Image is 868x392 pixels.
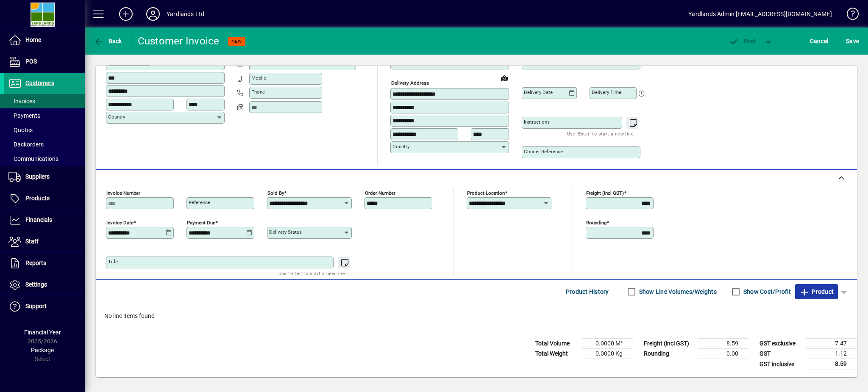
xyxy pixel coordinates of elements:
div: No line items found [96,303,857,329]
mat-label: Mobile [251,75,266,81]
mat-label: Delivery date [524,89,553,95]
a: Staff [4,231,85,252]
a: Financials [4,210,85,231]
a: Invoices [4,94,85,108]
span: POS [25,58,37,65]
button: Back [92,33,124,49]
span: S [846,38,849,44]
a: Suppliers [4,166,85,188]
mat-label: Reference [189,199,210,205]
span: Staff [25,238,39,245]
mat-label: Courier Reference [524,149,563,155]
td: 0.0000 M³ [582,339,633,349]
div: Yardlands Admin [EMAIL_ADDRESS][DOMAIN_NAME] [688,7,832,21]
mat-label: Title [108,259,118,265]
span: Reports [25,259,46,266]
a: Home [4,30,85,51]
span: Invoices [8,98,35,105]
mat-label: Phone [251,89,265,95]
button: Product [795,284,838,299]
app-page-header-button: Back [85,33,131,49]
a: Settings [4,274,85,295]
a: View on map [498,71,511,85]
span: Backorders [8,141,44,148]
a: Reports [4,253,85,274]
mat-label: Delivery status [269,229,302,235]
span: Cancel [810,34,829,48]
mat-label: Sold by [267,190,284,196]
td: Rounding [640,349,698,359]
a: Products [4,188,85,209]
span: Support [25,303,47,309]
td: 1.12 [806,349,857,359]
label: Show Cost/Profit [742,287,791,296]
span: Product History [566,285,609,298]
td: 0.0000 Kg [582,349,633,359]
span: ave [846,34,859,48]
span: Payments [8,112,40,119]
mat-label: Freight (incl GST) [586,190,624,196]
mat-label: Payment due [187,220,215,226]
mat-hint: Use 'Enter' to start a new line [567,129,634,138]
td: 7.47 [806,339,857,349]
td: 8.59 [806,359,857,370]
mat-label: Order number [365,190,395,196]
span: Communications [8,155,58,162]
button: Cancel [808,33,831,49]
mat-label: Country [108,114,125,120]
button: Profile [139,6,167,22]
a: POS [4,51,85,72]
mat-label: Country [392,144,409,149]
button: Add [112,6,139,22]
span: NEW [231,39,242,44]
a: Communications [4,152,85,166]
span: Quotes [8,127,33,133]
a: Support [4,296,85,317]
a: Quotes [4,123,85,137]
button: Post [724,33,760,49]
a: Knowledge Base [840,2,857,29]
td: Total Volume [531,339,582,349]
div: Customer Invoice [138,34,220,48]
span: Financials [25,216,52,223]
label: Show Line Volumes/Weights [637,287,717,296]
td: 0.00 [698,349,748,359]
td: Freight (incl GST) [640,339,698,349]
mat-label: Invoice date [106,220,134,226]
td: GST inclusive [755,359,806,370]
span: Settings [25,281,47,288]
button: Save [844,33,861,49]
mat-label: Invoice number [106,190,140,196]
td: Total Weight [531,349,582,359]
mat-label: Product location [467,190,505,196]
span: Suppliers [25,173,50,180]
td: GST exclusive [755,339,806,349]
span: Products [25,195,50,202]
mat-hint: Use 'Enter' to start a new line [278,268,345,278]
td: GST [755,349,806,359]
button: Product History [562,284,612,299]
span: ost [729,38,756,44]
span: Product [799,285,834,298]
a: Payments [4,108,85,123]
span: Financial Year [24,329,61,336]
td: 8.59 [698,339,748,349]
a: Backorders [4,137,85,152]
span: Package [31,347,54,353]
span: P [743,38,747,44]
mat-label: Rounding [586,220,606,226]
mat-label: Instructions [524,119,550,125]
span: Home [25,36,41,43]
mat-label: Delivery time [592,89,621,95]
div: Yardlands Ltd [167,7,204,21]
span: Back [94,38,122,44]
span: Customers [25,80,54,86]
